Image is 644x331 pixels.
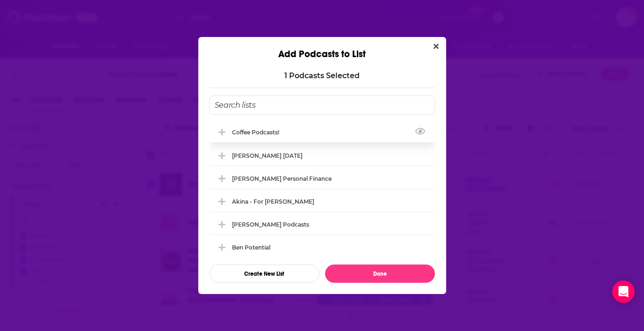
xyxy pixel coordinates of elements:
div: [PERSON_NAME] Personal Finance [232,175,332,182]
div: Add Podcast To List [210,96,435,283]
div: Add Podcasts to List [198,37,446,60]
div: Akina - For [PERSON_NAME] [232,198,314,205]
button: Close [430,41,442,52]
div: Ben potential [210,237,435,257]
div: Ben potential [232,244,270,251]
div: Steinberg Podcasts [210,214,435,235]
div: Open Intercom Messenger [612,280,635,303]
button: Done [325,265,435,283]
div: Coffee Podcasts! [210,122,435,142]
p: 1 Podcast s Selected [284,71,360,80]
div: [PERSON_NAME] [DATE] [232,152,303,159]
div: Karla Personal Finance [210,168,435,189]
input: Search lists [210,96,435,115]
div: [PERSON_NAME] Podcasts [232,221,309,228]
div: Coffee Podcasts! [232,129,285,136]
button: View Link [279,134,285,135]
div: Akina - For Kara [210,191,435,212]
button: Create New List [210,265,319,283]
div: Gioffre Aug 27 [210,145,435,166]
